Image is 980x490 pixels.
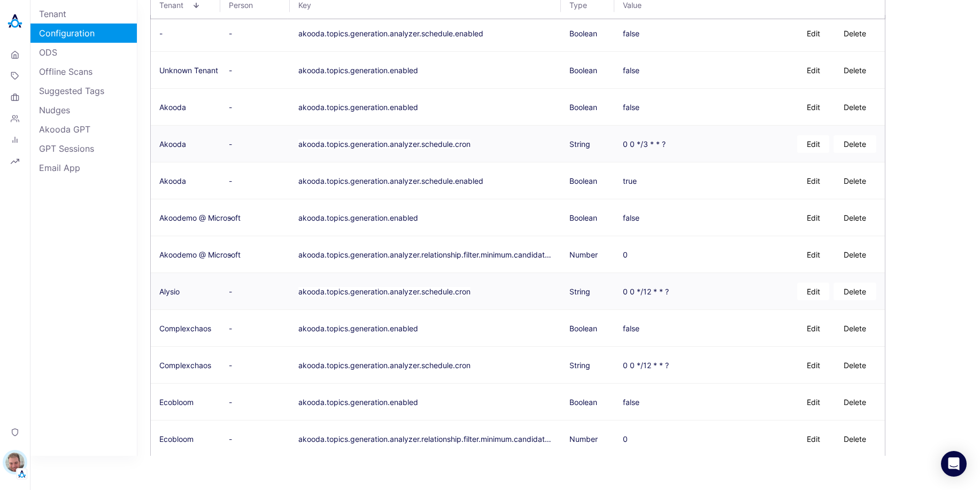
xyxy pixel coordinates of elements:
button: Edit [797,430,829,448]
span: - [229,398,232,407]
button: akooda.topics.generation.analyzer.schedule.cron [298,287,470,296]
span: Person [229,1,262,10]
span: - [229,29,232,38]
button: Edit [797,25,829,42]
span: Ecobloom [159,398,194,407]
button: akooda.topics.generation.enabled [298,398,418,407]
button: Delete [834,393,876,411]
div: 0 [623,434,628,444]
div: 0 [623,250,628,259]
button: Edit [797,172,829,190]
span: - [229,324,232,333]
span: - [229,213,232,222]
button: Delete [834,209,876,227]
a: GPT Sessions [30,139,137,158]
a: Nudges [30,100,137,120]
a: Email App [30,158,137,177]
span: Boolean [569,398,597,407]
div: false [623,66,639,75]
button: akooda.topics.generation.enabled [298,103,418,112]
span: Alysio [159,287,180,296]
button: Delete [834,356,876,374]
button: Edit [797,61,829,79]
span: Boolean [569,29,597,38]
span: String [569,287,590,296]
span: Number [569,250,598,259]
span: Key [298,1,545,10]
a: Suggested Tags [30,81,137,100]
span: Akooda [159,176,186,185]
span: - [229,139,232,149]
span: Unknown Tenant [159,66,218,75]
a: Offline Scans [30,62,137,81]
button: akooda.topics.generation.analyzer.schedule.enabled [298,29,483,38]
span: String [569,361,590,370]
img: Aviad Pines [5,453,25,472]
button: Delete [834,61,876,79]
button: Edit [797,283,829,300]
span: Tenant [159,1,192,10]
img: Akooda Logo [4,11,26,32]
button: Edit [797,320,829,337]
button: Edit [797,209,829,227]
button: akooda.topics.generation.analyzer.schedule.cron [298,361,470,370]
button: Aviad PinesTenant Logo [4,448,26,479]
span: Complexchaos [159,361,211,370]
button: Delete [834,283,876,300]
div: Open Intercom Messenger [941,451,967,477]
span: Akooda [159,139,186,149]
a: Tenant [30,4,137,24]
button: Edit [797,246,829,263]
div: true [623,176,637,185]
div: false [623,398,639,407]
span: - [229,66,232,75]
button: Delete [834,320,876,337]
span: - [229,287,232,296]
button: akooda.topics.generation.enabled [298,66,418,75]
span: Akoodemo @ Microsoft [159,250,241,259]
button: Delete [834,25,876,42]
div: false [623,213,639,222]
span: - [229,434,232,444]
button: Delete [834,430,876,448]
div: false [623,324,639,333]
button: Edit [797,135,829,153]
button: akooda.topics.generation.analyzer.schedule.enabled [298,176,483,185]
button: Delete [834,172,876,190]
span: - [229,361,232,370]
span: Boolean [569,66,597,75]
span: String [569,139,590,149]
span: Akooda [159,103,186,112]
span: - [229,103,232,112]
button: Delete [834,98,876,116]
span: Number [569,434,598,444]
button: akooda.topics.generation.analyzer.relationship.filter.minimum.candidate.frequency [298,250,552,259]
a: Configuration [30,24,137,43]
span: Boolean [569,176,597,185]
button: Delete [834,135,876,153]
div: false [623,103,639,112]
span: - [229,176,232,185]
span: Boolean [569,324,597,333]
span: Akoodemo @ Microsoft [159,213,241,222]
div: false [623,29,639,38]
span: Boolean [569,213,597,222]
button: Edit [797,356,829,374]
button: akooda.topics.generation.analyzer.relationship.filter.minimum.candidate.frequency [298,434,552,444]
button: Edit [797,98,829,116]
a: Akooda GPT [30,120,137,139]
img: Tenant Logo [17,469,27,479]
button: akooda.topics.generation.enabled [298,324,418,333]
button: Edit [797,393,829,411]
span: Complexchaos [159,324,211,333]
a: ODS [30,43,137,62]
button: akooda.topics.generation.analyzer.schedule.cron [298,139,470,149]
span: - [229,250,232,259]
button: akooda.topics.generation.enabled [298,213,418,222]
span: Boolean [569,103,597,112]
button: Delete [834,246,876,263]
span: - [159,29,163,38]
span: Ecobloom [159,434,194,444]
